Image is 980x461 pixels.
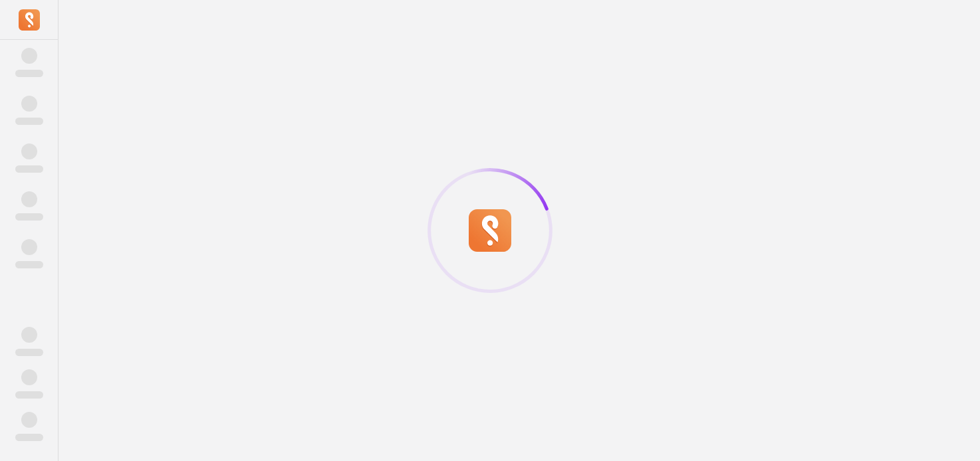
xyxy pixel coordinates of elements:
span: ‌ [15,391,43,399]
span: ‌ [21,143,37,159]
span: ‌ [15,118,43,125]
span: ‌ [21,327,37,343]
span: ‌ [15,213,43,221]
span: ‌ [15,70,43,77]
span: ‌ [21,239,37,255]
span: ‌ [21,96,37,112]
span: ‌ [15,165,43,173]
span: ‌ [15,261,43,268]
span: ‌ [21,412,37,428]
span: ‌ [21,48,37,64]
span: ‌ [15,349,43,356]
span: ‌ [21,191,37,207]
span: ‌ [21,369,37,385]
span: ‌ [15,434,43,441]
